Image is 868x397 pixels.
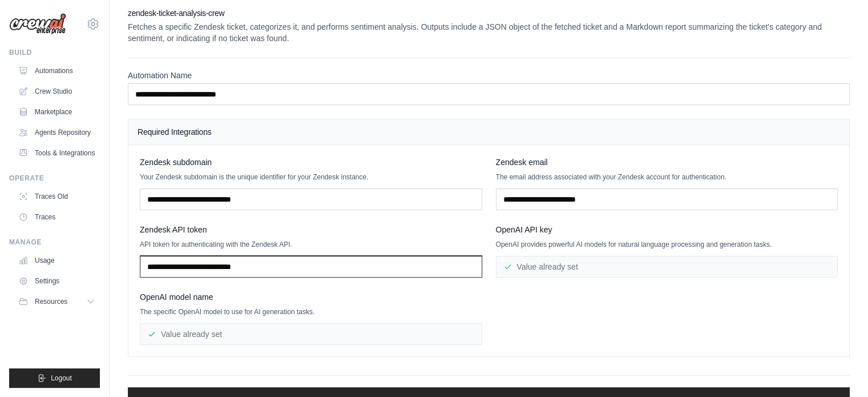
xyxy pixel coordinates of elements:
a: Tools & Integrations [14,144,100,162]
p: OpenAI provides powerful AI models for natural language processing and generation tasks. [496,240,838,249]
button: Logout [9,368,100,388]
a: Traces Old [14,187,100,206]
p: The specific OpenAI model to use for AI generation tasks. [140,307,482,316]
span: Zendesk subdomain [140,157,212,168]
div: Manage [9,238,100,247]
div: Build [9,48,100,57]
span: Zendesk API token [140,224,207,235]
a: Marketplace [14,103,100,121]
h2: zendesk-ticket-analysis-crew [128,7,850,19]
a: Agents Repository [14,123,100,142]
span: Resources [35,297,67,306]
label: Automation Name [128,70,850,81]
span: Logout [51,374,72,383]
a: Settings [14,272,100,290]
span: OpenAI model name [140,291,213,303]
a: Traces [14,208,100,226]
p: Fetches a specific Zendesk ticket, categorizes it, and performs sentiment analysis. Outputs inclu... [128,21,850,44]
h4: Required Integrations [138,126,840,138]
p: API token for authenticating with the Zendesk API. [140,240,482,249]
p: The email address associated with your Zendesk account for authentication. [496,173,838,182]
p: Your Zendesk subdomain is the unique identifier for your Zendesk instance. [140,173,482,182]
div: Value already set [496,256,838,278]
div: Value already set [140,323,482,345]
a: Crew Studio [14,82,100,101]
span: Zendesk email [496,157,548,168]
div: Operate [9,174,100,183]
a: Usage [14,251,100,270]
span: OpenAI API key [496,224,552,235]
button: Resources [14,292,100,311]
img: Logo [9,13,66,35]
a: Automations [14,62,100,80]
